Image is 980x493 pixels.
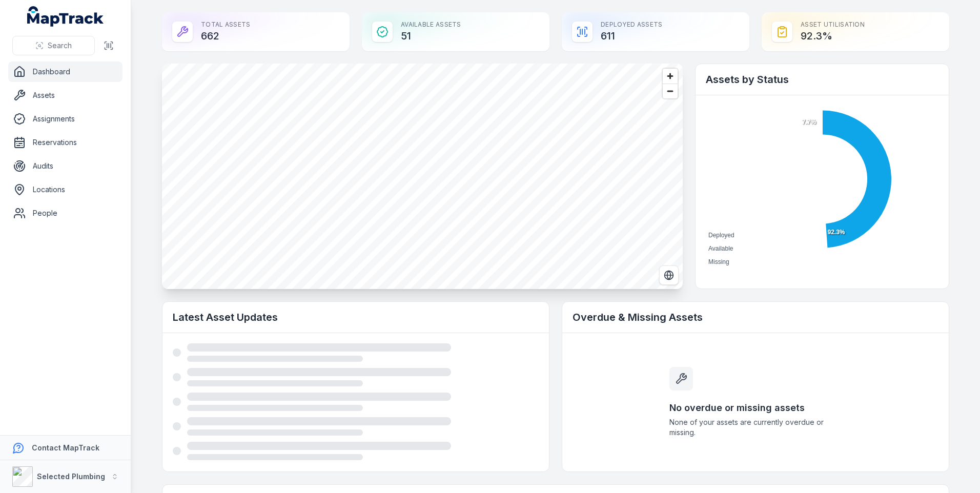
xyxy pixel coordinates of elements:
[8,61,122,82] a: Dashboard
[659,265,679,285] button: Switch to Satellite View
[8,156,122,176] a: Audits
[708,232,734,239] span: Deployed
[8,179,122,200] a: Locations
[8,132,122,153] a: Reservations
[706,72,938,87] h2: Assets by Status
[48,40,72,51] span: Search
[708,258,729,265] span: Missing
[27,6,104,27] a: MapTrack
[669,417,842,438] span: None of your assets are currently overdue or missing.
[12,36,95,55] button: Search
[8,109,122,129] a: Assignments
[663,84,678,98] button: Zoom out
[32,443,99,452] strong: Contact MapTrack
[663,69,678,84] button: Zoom in
[8,203,122,223] a: People
[708,245,733,252] span: Available
[8,85,122,106] a: Assets
[573,310,938,324] h2: Overdue & Missing Assets
[162,64,683,289] canvas: Map
[173,310,539,324] h2: Latest Asset Updates
[669,401,842,415] h3: No overdue or missing assets
[37,472,105,481] strong: Selected Plumbing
